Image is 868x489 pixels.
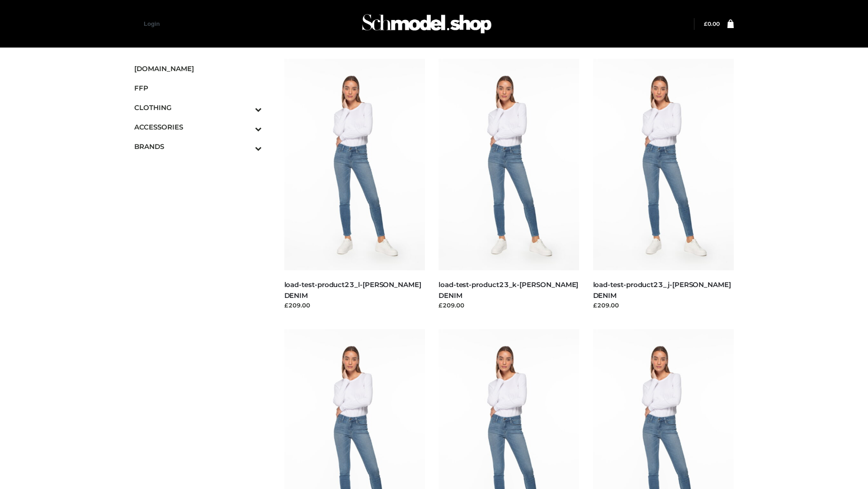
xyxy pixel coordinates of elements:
a: FFP [134,78,262,98]
span: CLOTHING [134,102,262,113]
a: Login [144,20,160,27]
button: Toggle Submenu [230,117,262,137]
span: £ [704,20,708,27]
a: load-test-product23_l-[PERSON_NAME] DENIM [284,280,421,299]
a: [DOMAIN_NAME] [134,59,262,78]
a: BRANDSToggle Submenu [134,137,262,156]
img: Schmodel Admin 964 [359,6,495,42]
bdi: 0.00 [704,20,720,27]
span: [DOMAIN_NAME] [134,63,262,74]
span: BRANDS [134,141,262,152]
span: FFP [134,83,262,93]
button: Toggle Submenu [230,98,262,117]
a: ACCESSORIESToggle Submenu [134,117,262,137]
div: £209.00 [439,301,580,310]
a: £0.00 [704,20,720,27]
div: £209.00 [593,301,734,310]
a: CLOTHINGToggle Submenu [134,98,262,117]
span: ACCESSORIES [134,122,262,132]
a: load-test-product23_j-[PERSON_NAME] DENIM [593,280,731,299]
button: Toggle Submenu [230,137,262,156]
a: load-test-product23_k-[PERSON_NAME] DENIM [439,280,578,299]
div: £209.00 [284,301,425,310]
